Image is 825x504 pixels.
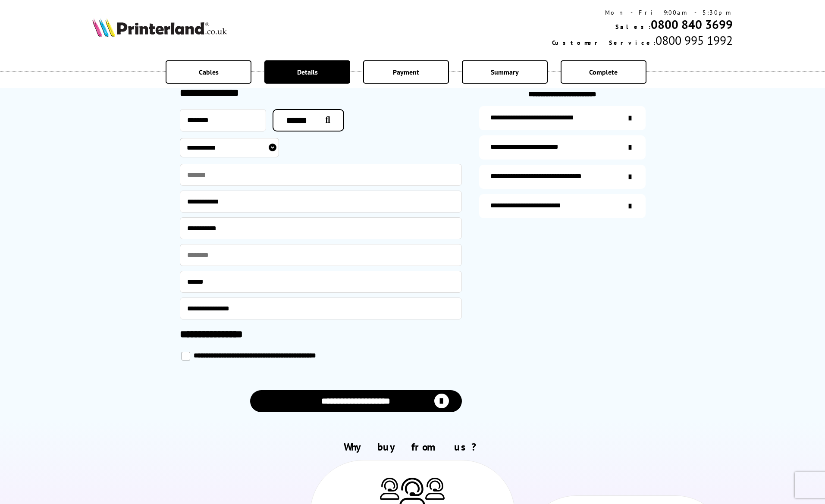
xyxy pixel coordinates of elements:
a: additional-ink [479,106,646,130]
img: Printer Experts [425,478,445,500]
img: Printerland Logo [92,18,227,37]
img: Printer Experts [380,478,399,500]
span: Sales: [615,23,651,31]
span: Customer Service: [552,39,656,47]
h2: Why buy from us? [92,440,733,454]
a: 0800 840 3699 [651,16,733,32]
span: Cables [199,68,219,76]
a: items-arrive [479,135,646,160]
a: additional-cables [479,165,646,189]
span: 0800 995 1992 [656,32,733,48]
div: Mon - Fri 9:00am - 5:30pm [552,9,733,16]
span: Summary [491,68,519,76]
a: secure-website [479,194,646,218]
span: Details [297,68,318,76]
span: Payment [393,68,419,76]
span: Complete [589,68,618,76]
